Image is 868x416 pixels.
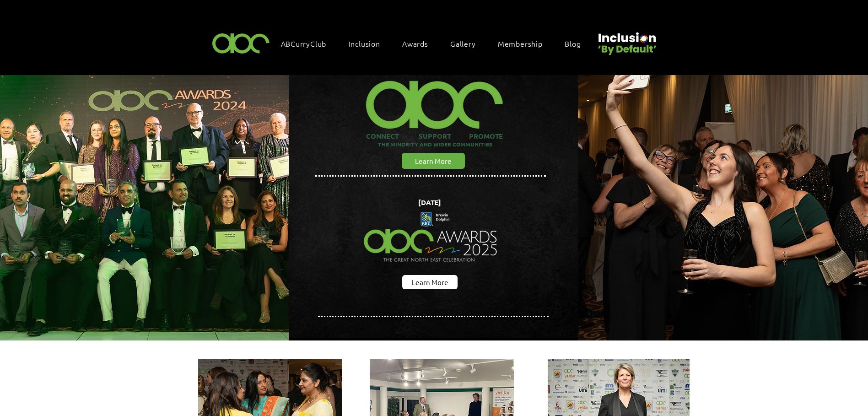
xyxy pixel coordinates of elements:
[356,195,506,280] img: Northern Insights Double Pager Apr 2025.png
[560,34,594,53] a: Blog
[210,29,273,56] img: ABC-Logo-Blank-Background-01-01-2.png
[349,38,380,49] span: Inclusion
[415,156,452,166] span: Learn More
[366,131,503,140] span: CONNECT SUPPORT PROMOTE
[418,198,441,207] span: [DATE]
[402,275,458,289] a: Learn More
[276,34,340,53] a: ABCurryClub
[595,25,658,56] img: Untitled design (22).png
[412,277,448,287] span: Learn More
[378,140,492,148] span: THE MINORITY AND WIDER COMMUNITIES
[402,38,428,49] span: Awards
[450,38,476,49] span: Gallery
[361,69,507,131] img: ABC-Logo-Blank-Background-01-01-2_edited.png
[398,34,442,53] div: Awards
[498,38,543,49] span: Membership
[402,153,465,169] a: Learn More
[281,38,327,49] span: ABCurryClub
[276,34,595,53] nav: Site
[565,38,581,49] span: Blog
[446,34,490,53] a: Gallery
[493,34,556,53] a: Membership
[289,75,578,338] img: abc background hero black.png
[344,34,394,53] div: Inclusion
